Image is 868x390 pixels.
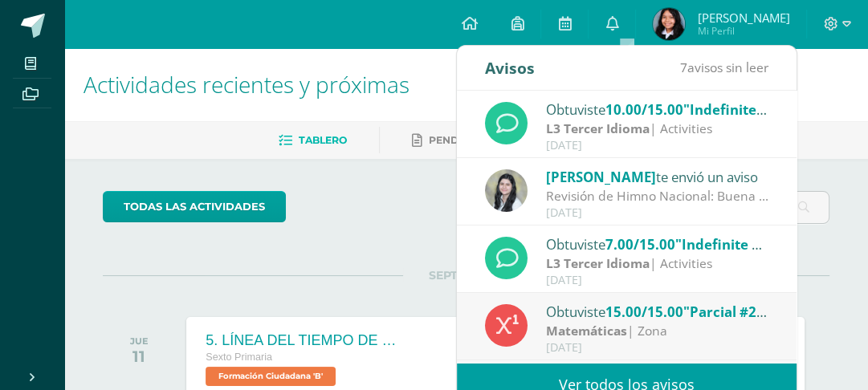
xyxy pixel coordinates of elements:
[546,120,650,137] strong: L3 Tercer Idioma
[103,191,286,222] a: todas las Actividades
[546,322,769,340] div: | Zona
[697,10,789,26] span: [PERSON_NAME]
[546,168,656,186] span: [PERSON_NAME]
[546,254,769,273] div: | Activities
[683,303,767,321] span: "Parcial #2"
[485,46,535,90] div: Avisos
[605,235,675,254] span: 7.00/15.00
[130,347,149,366] div: 11
[206,367,336,386] span: Formación Ciudadana 'B'
[546,254,650,272] strong: L3 Tercer Idioma
[546,120,769,138] div: | Activities
[84,69,410,100] span: Actividades recientes y próximas
[130,335,149,347] div: JUE
[546,166,769,187] div: te envió un aviso
[403,268,529,282] span: SEPTIEMBRE
[605,100,683,119] span: 10.00/15.00
[546,99,769,120] div: Obtuviste en
[680,59,687,76] span: 7
[412,128,566,153] a: Pendientes de entrega
[605,303,683,321] span: 15.00/15.00
[680,59,768,76] span: avisos sin leer
[299,134,347,146] span: Tablero
[485,169,528,212] img: 1cdfcf77892e8c61eecfab2553fd9f33.png
[279,128,347,153] a: Tablero
[546,234,769,254] div: Obtuviste en
[653,8,685,40] img: e06478ebbffd8e5b82f9a849be462b47.png
[546,206,769,220] div: [DATE]
[206,332,398,349] div: 5. LÍNEA DEL TIEMPO DE LAS EPOCAS: EDAD MEDIA, RENACIMIENTO Y GUERRAS
[206,351,272,363] span: Sexto Primaria
[546,341,769,355] div: [DATE]
[546,301,769,322] div: Obtuviste en
[546,139,769,152] div: [DATE]
[683,100,863,119] span: "Indefinite Pronouns Quiz"
[546,322,627,339] strong: Matemáticas
[697,24,789,38] span: Mi Perfil
[546,187,769,205] div: Revisión de Himno Nacional: Buena tarde, hago un pequeño recordatorio que mañana se revisará la i...
[429,134,566,146] span: Pendientes de entrega
[546,274,769,287] div: [DATE]
[675,235,855,254] span: "Indefinite Pronouns Quiz"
